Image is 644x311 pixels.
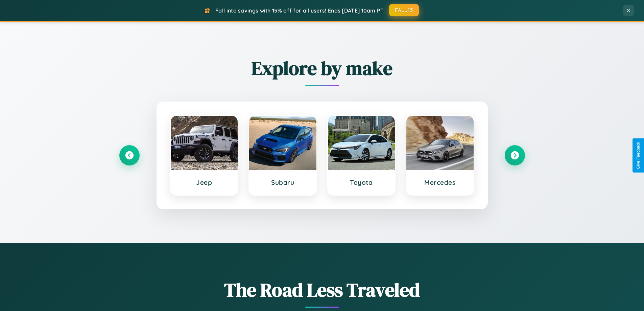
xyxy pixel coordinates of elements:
[256,178,310,186] h3: Subaru
[389,4,419,16] button: FALL15
[119,55,525,81] h2: Explore by make
[413,178,467,186] h3: Mercedes
[335,178,388,186] h3: Toyota
[177,178,231,186] h3: Jeep
[119,277,525,303] h1: The Road Less Traveled
[215,7,385,14] span: Fall into savings with 15% off for all users! Ends [DATE] 10am PT.
[636,142,641,169] div: Give Feedback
